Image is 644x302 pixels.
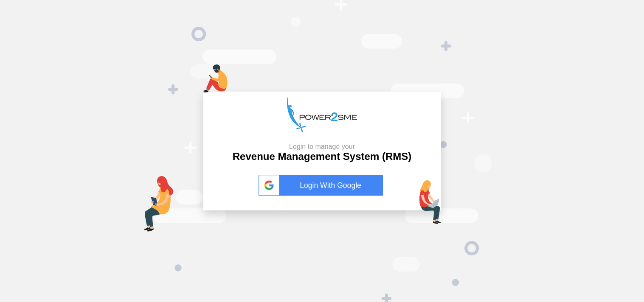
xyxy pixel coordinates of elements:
[259,175,386,196] a: Login With Google
[233,143,411,163] h2: Revenue Management System (RMS)
[287,97,357,132] img: p2s_logo.png
[419,180,441,224] img: lap-login.png
[256,166,388,205] button: Login With Google
[233,143,411,151] small: Login to manage your
[144,176,174,232] img: tab-login.png
[203,64,228,92] img: mob-login.png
